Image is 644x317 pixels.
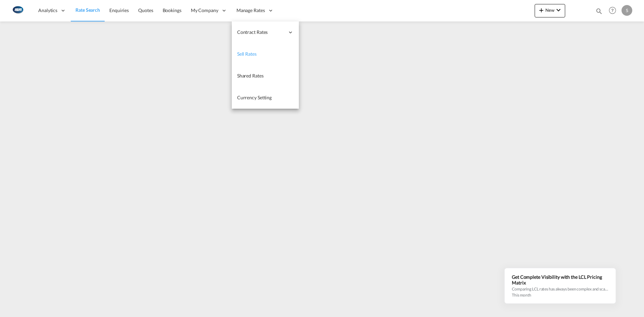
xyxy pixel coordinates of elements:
[607,5,622,17] div: Help
[535,4,565,17] button: icon-plus 400-fgNewicon-chevron-down
[237,73,264,78] span: Shared Rates
[232,65,299,87] a: Shared Rates
[38,7,57,14] span: Analytics
[537,7,562,13] span: New
[232,43,299,65] a: Sell Rates
[595,7,603,15] md-icon: icon-magnify
[138,7,153,13] span: Quotes
[10,3,25,18] img: 1aa151c0c08011ec8d6f413816f9a227.png
[622,5,632,16] div: S
[75,7,100,13] span: Rate Search
[232,87,299,109] a: Currency Setting
[595,7,603,17] div: icon-magnify
[237,29,285,36] span: Contract Rates
[237,51,257,57] span: Sell Rates
[163,7,181,13] span: Bookings
[191,7,218,14] span: My Company
[232,21,299,43] div: Contract Rates
[109,7,129,13] span: Enquiries
[607,5,618,16] span: Help
[554,6,562,14] md-icon: icon-chevron-down
[237,95,272,100] span: Currency Setting
[537,6,545,14] md-icon: icon-plus 400-fg
[236,7,265,14] span: Manage Rates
